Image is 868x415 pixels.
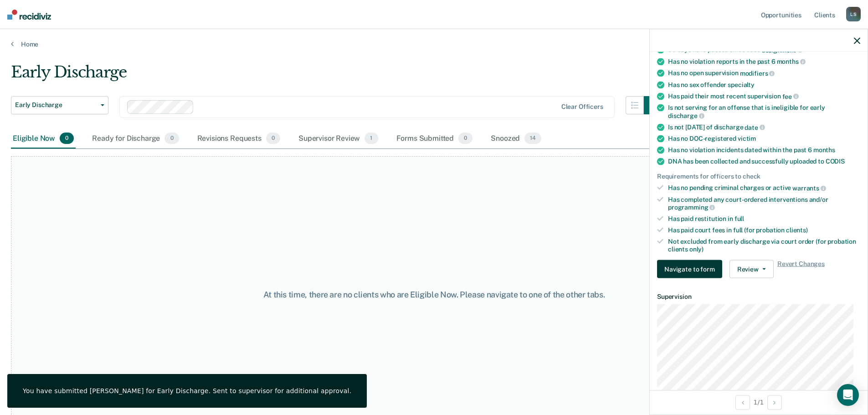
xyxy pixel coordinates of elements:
[792,184,826,191] span: warrants
[735,395,750,410] button: Previous Opportunity
[458,133,473,144] span: 0
[740,69,775,77] span: modifiers
[60,133,74,144] span: 0
[777,260,825,278] span: Revert Changes
[657,260,726,278] a: Navigate to form link
[668,104,860,119] div: Is not serving for an offense that is ineligible for early
[745,123,765,131] span: date
[668,184,860,192] div: Has no pending criminal charges or active
[668,57,860,66] div: Has no violation reports in the past 6
[846,7,861,21] div: L S
[767,395,782,410] button: Next Opportunity
[650,390,868,414] div: 1 / 1
[15,101,97,109] span: Early Discharge
[668,237,860,253] div: Not excluded from early discharge via court order (for probation clients
[524,133,541,144] span: 14
[668,226,860,234] div: Has paid court fees in full (for probation
[734,215,744,222] span: full
[395,129,475,149] div: Forms Submitted
[365,133,378,144] span: 1
[728,81,755,88] span: specialty
[11,129,76,149] div: Eligible Now
[668,92,860,100] div: Has paid their most recent supervision
[668,215,860,223] div: Has paid restitution in
[668,146,860,154] div: Has no violation incidents dated within the past 6
[786,226,808,233] span: clients)
[223,290,646,300] div: At this time, there are no clients who are Eligible Now. Please navigate to one of the other tabs.
[689,245,704,252] span: only)
[668,158,860,165] div: DNA has been collected and successfully uploaded to
[11,63,662,89] div: Early Discharge
[738,135,756,142] span: victim
[657,173,860,180] div: Requirements for officers to check
[668,112,704,119] span: discharge
[11,40,857,48] a: Home
[782,92,799,100] span: fee
[668,69,860,77] div: Has no open supervision
[195,129,282,149] div: Revisions Requests
[297,129,380,149] div: Supervisor Review
[668,135,860,143] div: Has no DOC-registered
[837,384,859,406] div: Open Intercom Messenger
[561,103,603,111] div: Clear officers
[489,129,543,149] div: Snoozed
[729,260,774,278] button: Review
[266,133,280,144] span: 0
[826,158,845,165] span: CODIS
[777,58,806,65] span: months
[668,81,860,88] div: Has no sex offender
[668,123,860,131] div: Is not [DATE] of discharge
[7,10,51,20] img: Recidiviz
[164,133,179,144] span: 0
[23,387,351,395] div: You have submitted [PERSON_NAME] for Early Discharge. Sent to supervisor for additional approval.
[668,195,860,211] div: Has completed any court-ordered interventions and/or
[657,293,860,301] dt: Supervision
[668,204,715,211] span: programming
[90,129,180,149] div: Ready for Discharge
[813,146,835,154] span: months
[657,260,722,278] button: Navigate to form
